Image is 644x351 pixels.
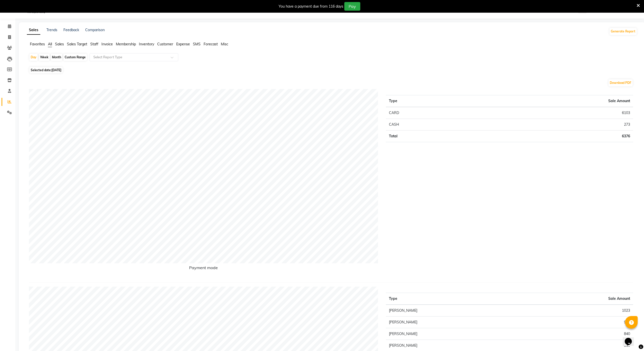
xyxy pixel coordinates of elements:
[386,107,477,119] td: CARD
[29,67,63,73] span: Selected date:
[477,119,633,131] td: 273
[46,28,57,32] a: Trends
[63,54,87,61] div: Custom Range
[204,42,218,46] span: Forecast
[386,328,523,340] td: [PERSON_NAME]
[51,54,62,61] div: Month
[344,2,360,11] button: Pay
[27,26,40,35] a: Sales
[386,293,523,305] th: Type
[51,68,61,72] span: [DATE]
[386,95,477,107] th: Type
[523,293,633,305] th: Sale Amount
[193,42,201,46] span: SMS
[176,42,190,46] span: Expense
[221,42,228,46] span: Misc
[386,119,477,131] td: CASH
[48,42,52,46] span: All
[386,305,523,317] td: [PERSON_NAME]
[90,42,98,46] span: Staff
[157,42,173,46] span: Customer
[279,4,343,9] div: You have a payment due from 116 days
[116,42,136,46] span: Membership
[477,95,633,107] th: Sale Amount
[386,131,477,142] td: Total
[63,28,79,32] a: Feedback
[386,317,523,328] td: [PERSON_NAME]
[55,42,64,46] span: Sales
[609,79,633,86] button: Download PDF
[29,265,378,272] h6: Payment mode
[101,42,113,46] span: Invoice
[477,131,633,142] td: 6376
[30,42,45,46] span: Favorites
[523,328,633,340] td: 840
[610,28,637,35] button: Generate Report
[85,28,105,32] a: Comparison
[477,107,633,119] td: 6103
[39,54,50,61] div: Week
[523,317,633,328] td: 997
[623,331,639,346] iframe: chat widget
[29,54,38,61] div: Day
[523,305,633,317] td: 1023
[67,42,87,46] span: Sales Target
[139,42,154,46] span: Inventory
